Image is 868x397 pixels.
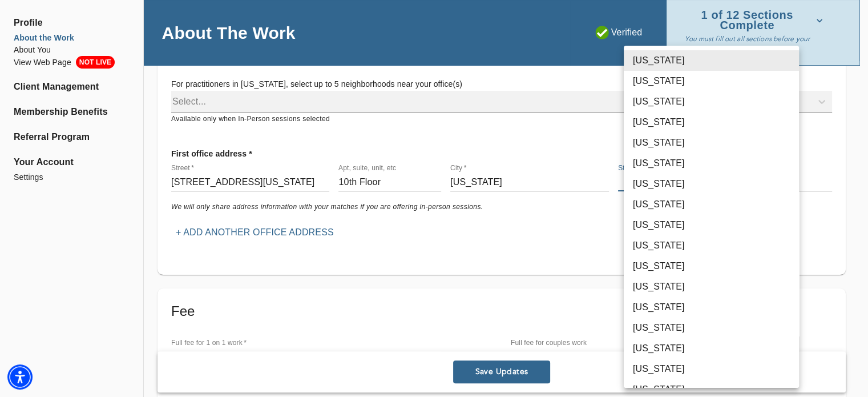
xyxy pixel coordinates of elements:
div: Accessibility Menu [7,364,33,390]
li: [US_STATE] [624,256,799,276]
li: [US_STATE] [624,215,799,235]
li: [US_STATE] [624,174,799,194]
li: [US_STATE] [624,359,799,379]
li: [US_STATE] [624,318,799,338]
li: [US_STATE] [624,276,799,297]
li: [US_STATE] [624,133,799,153]
li: [US_STATE] [624,71,799,91]
li: [US_STATE] [624,297,799,318]
li: [US_STATE] [624,235,799,256]
li: [US_STATE] [624,338,799,359]
li: [US_STATE] [624,91,799,112]
li: [US_STATE] [624,112,799,133]
li: [US_STATE] [624,50,799,71]
li: [US_STATE] [624,194,799,215]
li: [US_STATE] [624,153,799,174]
